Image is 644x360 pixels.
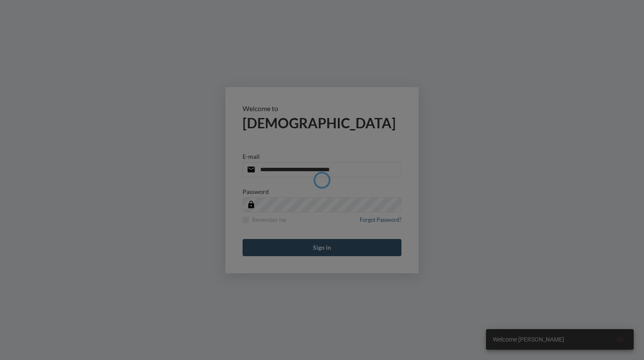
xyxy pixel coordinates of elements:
[243,188,269,195] p: Password
[243,217,286,223] label: Remember me
[493,335,564,344] span: Welcome [PERSON_NAME]
[243,104,401,112] p: Welcome to
[243,153,260,160] p: E-mail
[243,239,401,256] button: Sign in
[360,217,401,228] a: Forgot Password?
[243,115,401,131] h2: [DEMOGRAPHIC_DATA]
[616,336,623,343] span: Ok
